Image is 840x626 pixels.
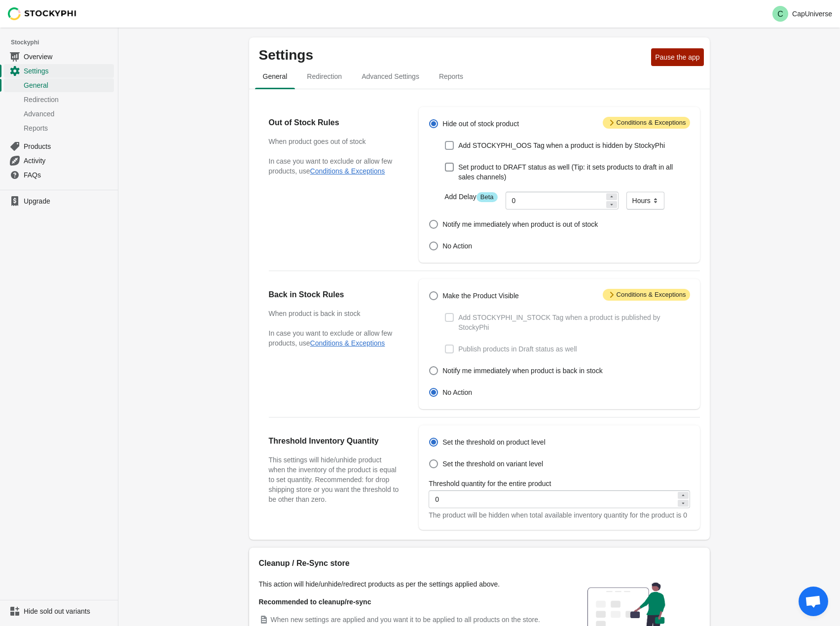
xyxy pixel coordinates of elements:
[603,117,690,129] span: Conditions & Exceptions
[249,89,710,540] div: general
[603,289,690,301] span: Conditions & Exceptions
[24,66,112,76] span: Settings
[297,64,352,89] button: redirection
[4,121,114,135] a: Reports
[269,309,400,318] h3: When product is back in stock
[4,106,114,121] a: Advanced
[259,579,555,589] p: This action will hide/unhide/redirect products as per the settings applied above.
[269,137,400,146] h3: When product goes out of stock
[269,328,400,348] p: In case you want to exclude or allow few products, use
[354,68,427,85] span: Advanced Settings
[269,117,400,129] h2: Out of Stock Rules
[24,52,112,62] span: Overview
[352,64,429,89] button: Advanced settings
[259,557,555,569] h2: Cleanup / Re-Sync store
[768,4,836,24] button: Avatar with initials CCapUniverse
[431,68,471,85] span: Reports
[269,435,400,447] h2: Threshold Inventory Quantity
[442,291,519,301] span: Make the Product Visible
[429,64,473,89] button: reports
[4,92,114,106] a: Redirection
[271,616,540,624] span: When new settings are applied and you want it to be applied to all products on the store.
[4,168,114,182] a: FAQs
[24,170,112,180] span: FAQs
[777,10,783,18] text: C
[269,455,400,504] h3: This settings will hide/unhide product when the inventory of the product is equal to set quantity...
[24,141,112,151] span: Products
[442,119,519,129] span: Hide out of stock product
[458,140,665,150] span: Add STOCKYPHI_OOS Tag when a product is hidden by StockyPhi
[24,196,112,206] span: Upgrade
[799,587,828,616] a: Open chat
[651,48,703,66] button: Pause the app
[429,479,551,488] label: Threshold quantity for the entire product
[429,510,690,520] div: The product will be hidden when total available inventory quantity for the product is 0
[24,606,112,616] span: Hide sold out variants
[442,219,598,229] span: Notify me immediately when product is out of stock
[4,194,114,208] a: Upgrade
[772,6,788,22] span: Avatar with initials C
[4,153,114,168] a: Activity
[4,139,114,153] a: Products
[442,241,472,251] span: No Action
[458,313,690,332] span: Add STOCKYPHI_IN_STOCK Tag when a product is published by StockyPhi
[444,192,497,202] label: Add Delay
[24,123,112,133] span: Reports
[253,64,297,89] button: general
[442,437,546,447] span: Set the threshold on product level
[655,53,699,61] span: Pause the app
[8,7,77,20] img: Stockyphi
[24,95,112,104] span: Redirection
[11,37,118,47] span: Stockyphi
[442,387,472,397] span: No Action
[24,109,112,119] span: Advanced
[442,459,543,469] span: Set the threshold on variant level
[310,167,385,175] button: Conditions & Exceptions
[259,598,371,606] strong: Recommended to cleanup/re-sync
[4,78,114,92] a: General
[458,162,690,182] span: Set product to DRAFT status as well (Tip: it sets products to draft in all sales channels)
[792,10,832,18] p: CapUniverse
[4,604,114,618] a: Hide sold out variants
[24,156,112,166] span: Activity
[259,47,648,63] p: Settings
[4,64,114,78] a: Settings
[299,68,350,85] span: Redirection
[310,339,385,347] button: Conditions & Exceptions
[442,366,602,376] span: Notify me immediately when product is back in stock
[269,289,400,301] h2: Back in Stock Rules
[24,80,112,90] span: General
[269,156,400,176] p: In case you want to exclude or allow few products, use
[255,68,295,85] span: General
[476,192,498,202] span: Beta
[4,49,114,64] a: Overview
[458,344,577,354] span: Publish products in Draft status as well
